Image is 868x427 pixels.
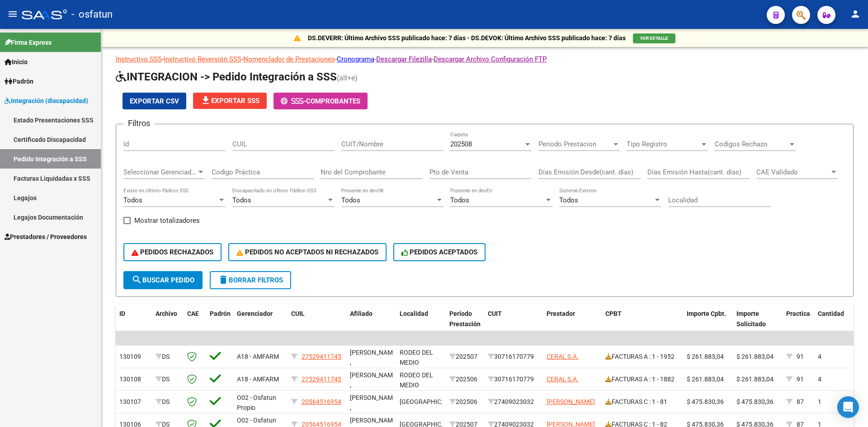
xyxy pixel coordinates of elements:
[5,96,88,106] span: Integración (discapacidad)
[132,248,213,256] span: PEDIDOS RECHAZADOS
[210,271,291,289] button: Borrar Filtros
[605,352,679,362] div: FACTURAS A : 1 - 1952
[797,353,804,360] span: 91
[5,76,33,86] span: Padrón
[237,310,273,317] span: Gerenciador
[346,304,396,344] datatable-header-cell: Afiliado
[818,353,821,360] span: 4
[401,248,478,256] span: PEDIDOS ACEPTADOS
[123,196,142,204] span: Todos
[488,352,539,362] div: 30716170779
[5,232,87,242] span: Prestadores / Proveedores
[736,310,766,328] span: Importe Solicitado
[206,304,233,344] datatable-header-cell: Padrón
[715,140,788,148] span: Codigos Rechazo
[488,397,539,407] div: 27409023032
[119,310,125,317] span: ID
[337,55,374,63] a: Cronograma
[400,310,428,317] span: Localidad
[434,55,547,63] a: Descargar Archivo Configuración FTP
[156,310,177,317] span: Archivo
[818,398,821,405] span: 1
[400,398,461,405] span: [GEOGRAPHIC_DATA]
[288,304,346,344] datatable-header-cell: CUIL
[736,353,774,360] span: $ 261.883,04
[337,74,358,82] span: (alt+e)
[687,375,724,383] span: $ 261.883,04
[119,397,148,407] div: 130107
[605,397,679,407] div: FACTURAS C : 1 - 81
[547,353,579,360] span: CERAL S.A.
[484,304,543,344] datatable-header-cell: CUIT
[350,371,398,389] span: [PERSON_NAME] ,
[237,375,279,383] span: A18 - AMFARM
[687,310,726,317] span: Importe Cpbt.
[350,349,398,366] span: [PERSON_NAME] ,
[687,353,724,360] span: $ 261.883,04
[218,274,229,285] mat-icon: delete
[797,398,804,405] span: 87
[350,310,373,317] span: Afiliado
[7,9,18,19] mat-icon: menu
[152,304,184,344] datatable-header-cell: Archivo
[156,352,180,362] div: DS
[193,93,267,109] button: Exportar SSS
[116,55,162,63] a: Instructivo SSS
[119,374,148,385] div: 130108
[132,276,194,284] span: Buscar Pedido
[116,70,337,83] span: INTEGRACION -> Pedido Integración a SSS
[547,310,575,317] span: Prestador
[400,349,433,366] span: RODEO DEL MEDIO
[281,97,306,105] span: -
[449,310,481,328] span: Período Prestación
[488,310,502,317] span: CUIT
[237,353,279,360] span: A18 - AMFARM
[602,304,683,344] datatable-header-cell: CPBT
[200,97,259,105] span: Exportar SSS
[393,243,486,261] button: PEDIDOS ACEPTADOS
[232,196,251,204] span: Todos
[814,304,850,344] datatable-header-cell: Cantidad
[308,33,626,43] p: DS.DEVERR: Último Archivo SSS publicado hace: 7 días - DS.DEVOK: Último Archivo SSS publicado hac...
[291,310,305,317] span: CUIL
[119,352,148,362] div: 130109
[683,304,733,344] datatable-header-cell: Importe Cpbt.
[627,140,700,148] span: Tipo Registro
[123,93,186,109] button: Exportar CSV
[5,38,52,47] span: Firma Express
[488,374,539,385] div: 30716170779
[130,97,179,105] span: Exportar CSV
[156,374,180,385] div: DS
[187,310,199,317] span: CAE
[605,374,679,385] div: FACTURAS A : 1 - 1882
[302,398,341,405] span: 20564516954
[376,55,432,63] a: Descargar Filezilla
[116,304,152,344] datatable-header-cell: ID
[134,215,200,226] span: Mostrar totalizadores
[164,55,241,63] a: Instructivo Reversión SSS
[228,243,387,261] button: PEDIDOS NO ACEPTADOS NI RECHAZADOS
[200,95,211,106] mat-icon: file_download
[797,375,804,383] span: 91
[736,398,774,405] span: $ 475.830,36
[449,374,481,385] div: 202506
[640,36,668,41] span: VER DETALLE
[783,304,814,344] datatable-header-cell: Practica
[233,304,288,344] datatable-header-cell: Gerenciador
[543,304,602,344] datatable-header-cell: Prestador
[243,55,335,63] a: Nomenclador de Prestaciones
[786,310,810,317] span: Practica
[818,310,844,317] span: Cantidad
[236,248,378,256] span: PEDIDOS NO ACEPTADOS NI RECHAZADOS
[218,276,283,284] span: Borrar Filtros
[132,274,142,285] mat-icon: search
[156,397,180,407] div: DS
[123,271,203,289] button: Buscar Pedido
[605,310,622,317] span: CPBT
[850,9,861,19] mat-icon: person
[538,140,612,148] span: Periodo Prestacion
[736,375,774,383] span: $ 261.883,04
[123,117,155,130] h3: Filtros
[71,5,113,24] span: - osfatun
[450,196,469,204] span: Todos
